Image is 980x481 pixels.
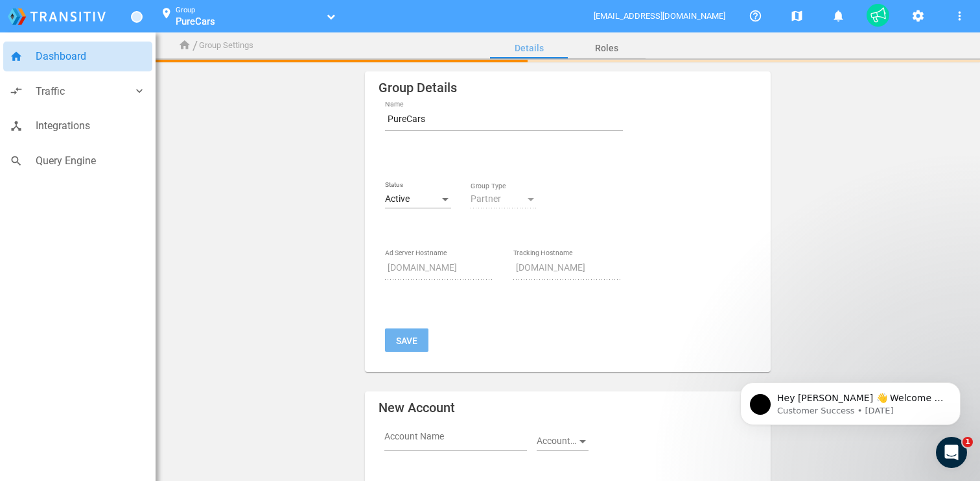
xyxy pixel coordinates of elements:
[385,180,451,190] label: Status
[379,82,758,93] mat-card-title: Group Details
[962,437,973,447] span: 1
[830,8,846,24] mat-icon: notifications
[3,111,152,141] a: device_hubIntegrations
[910,8,926,24] mat-icon: settings
[490,32,568,64] a: Details
[10,50,23,63] i: home
[133,84,146,97] i: keyboard_arrow_down
[176,6,195,14] small: Group
[178,39,191,52] i: home
[3,77,152,106] a: compare_arrowsTraffickeyboard_arrow_down
[36,83,133,100] span: Traffic
[36,48,146,65] span: Dashboard
[789,8,804,24] mat-icon: map
[192,35,198,56] li: /
[8,8,106,25] img: logo
[951,8,967,24] mat-icon: more_vert
[385,193,410,204] span: Active
[396,336,417,346] span: Save
[379,402,758,413] mat-card-title: New Account
[946,3,972,29] button: More
[36,153,146,169] span: Query Engine
[568,32,646,64] a: Roles
[3,146,152,176] a: searchQuery Engine
[471,193,501,204] span: Partner
[594,11,727,21] span: [EMAIL_ADDRESS][DOMAIN_NAME]
[176,16,215,27] span: PureCars
[10,154,23,167] i: search
[159,7,174,23] mat-icon: location_on
[936,437,967,468] iframe: Intercom live chat
[199,39,253,53] li: Group Settings
[747,8,763,24] mat-icon: help_outline
[10,84,23,97] i: compare_arrows
[3,42,152,71] a: homeDashboard
[36,117,146,134] span: Integrations
[721,355,980,446] iframe: Intercom notifications message
[10,119,23,132] i: device_hub
[385,328,428,352] button: Save
[131,11,143,23] a: Toggle Menu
